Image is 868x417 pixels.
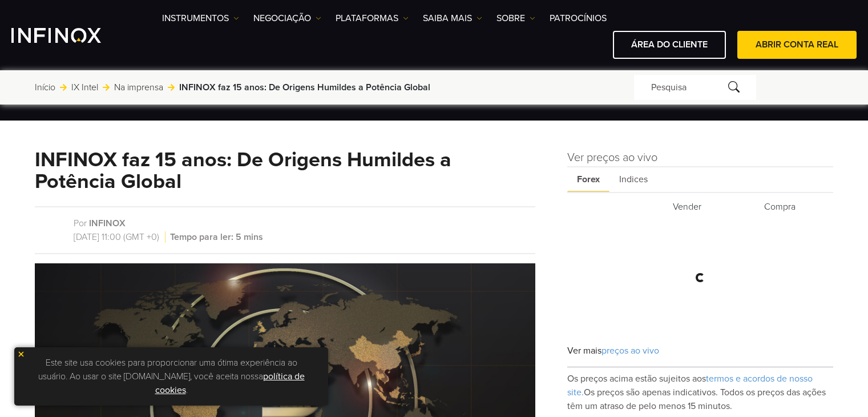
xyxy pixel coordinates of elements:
a: ÁREA DO CLIENTE [613,31,726,59]
span: INFINOX faz 15 anos: De Origens Humildes a Potência Global [179,81,430,94]
img: arrow-right [103,84,110,91]
div: Pesquisa [634,75,756,100]
a: Saiba mais [423,11,482,25]
span: preços ao vivo [601,345,659,356]
a: INFINOX Logo [11,28,128,43]
a: SOBRE [496,11,535,25]
a: NEGOCIAÇÃO [253,11,321,25]
p: Os preços acima estão sujeitos aos Os preços são apenas indicativos. Todos os preços das ações tê... [567,367,834,413]
div: Ver mais [567,335,834,367]
th: Vender [659,194,749,219]
a: Instrumentos [162,11,239,25]
span: Forex [567,167,609,192]
a: Na imprensa [114,81,163,94]
span: Por [74,218,87,229]
a: Início [35,81,55,94]
a: Patrocínios [550,11,607,25]
h4: Ver preços ao vivo [567,149,834,166]
a: ABRIR CONTA REAL [737,31,857,59]
img: arrow-right [168,84,175,91]
span: termos e acordos de nosso site. [567,373,813,398]
span: Indices [609,167,657,192]
img: arrow-right [60,84,67,91]
span: Tempo para ler: 5 mins [168,231,263,243]
h1: INFINOX faz 15 anos: De Origens Humildes a Potência Global [35,149,535,193]
img: yellow close icon [17,350,25,358]
a: INFINOX [89,218,126,229]
th: Compra [750,194,833,219]
a: PLATAFORMAS [336,11,409,25]
p: Este site usa cookies para proporcionar uma ótima experiência ao usuário. Ao usar o site [DOMAIN_... [20,353,322,400]
span: [DATE] 11:00 (GMT +0) [74,231,165,243]
a: IX Intel [71,81,98,94]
